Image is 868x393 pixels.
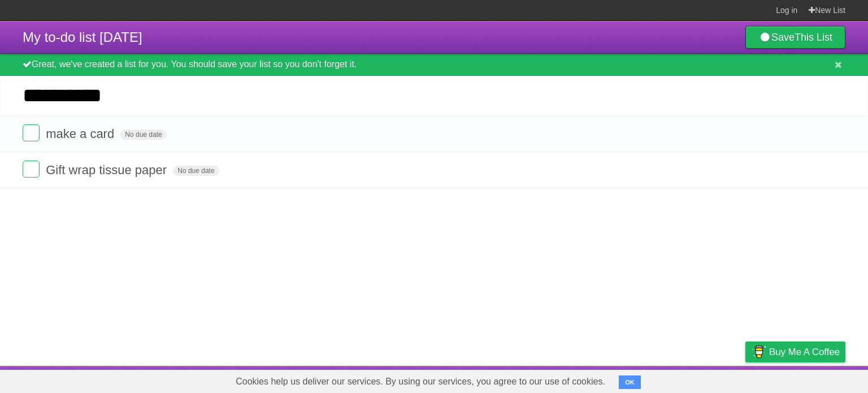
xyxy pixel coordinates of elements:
span: Cookies help us deliver our services. By using our services, you agree to our use of cookies. [224,370,617,393]
span: Buy me a coffee [769,342,840,362]
label: Done [23,124,40,141]
b: This List [795,32,832,43]
span: No due date [120,129,166,140]
a: About [595,369,619,390]
label: Done [23,161,40,178]
a: Terms [692,369,717,390]
span: My to-do list [DATE] [23,29,142,45]
a: Buy me a coffee [745,342,845,362]
a: Developers [632,369,678,390]
span: No due date [173,166,219,176]
a: Suggest a feature [774,369,845,390]
button: OK [619,375,641,389]
span: Gift wrap tissue paper [46,163,170,177]
img: Buy me a coffee [751,342,766,361]
a: SaveThis List [745,26,845,49]
a: Privacy [731,369,760,390]
span: make a card [46,127,117,141]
